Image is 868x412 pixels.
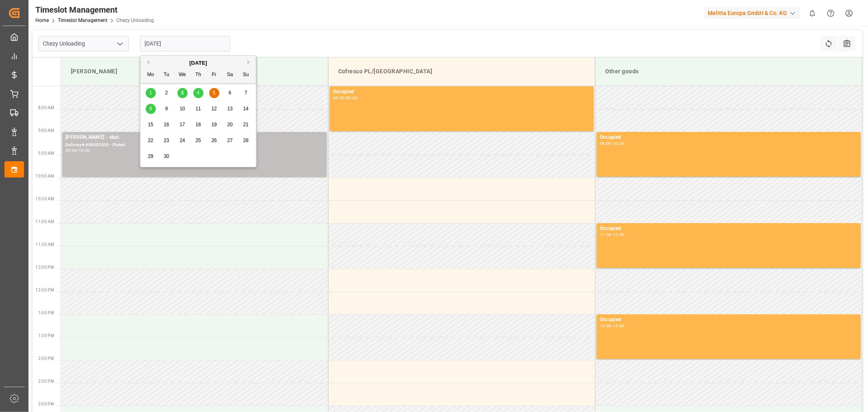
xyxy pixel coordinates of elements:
span: 21 [243,122,248,127]
div: Occupied [600,316,857,324]
div: Choose Thursday, September 4th, 2025 [193,88,203,98]
span: 1 [149,90,152,96]
div: - [612,324,613,328]
div: Choose Friday, September 26th, 2025 [209,136,219,146]
div: 13:00 [600,324,612,328]
span: 13 [227,106,232,112]
div: Sa [225,70,235,80]
span: 28 [243,138,248,143]
div: Choose Saturday, September 20th, 2025 [225,120,235,130]
span: 15 [148,122,153,127]
div: Choose Thursday, September 11th, 2025 [193,104,203,114]
div: Choose Monday, September 1st, 2025 [146,88,156,98]
div: 10:00 [79,149,90,152]
button: show 0 new notifications [803,4,822,22]
div: [PERSON_NAME] [68,64,321,79]
span: 1:30 PM [38,333,54,338]
div: Delivery#:400052535 - Plate#: [66,142,324,149]
div: Fr [209,70,219,80]
div: Choose Wednesday, September 3rd, 2025 [177,88,188,98]
span: 3:00 PM [38,402,54,406]
div: 09:00 [600,142,612,145]
div: Choose Saturday, September 27th, 2025 [225,136,235,146]
div: Choose Sunday, September 14th, 2025 [241,104,251,114]
div: Choose Tuesday, September 23rd, 2025 [162,136,172,146]
input: DD-MM-YYYY [140,36,230,51]
button: Previous Month [144,60,149,65]
div: Choose Tuesday, September 30th, 2025 [162,151,172,162]
div: Su [241,70,251,80]
span: 25 [195,138,201,143]
button: open menu [114,37,126,50]
div: - [77,149,79,152]
div: Choose Saturday, September 13th, 2025 [225,104,235,114]
span: 24 [179,138,185,143]
div: - [612,142,613,145]
span: 9:30 AM [38,151,54,156]
div: Choose Friday, September 19th, 2025 [209,120,219,130]
div: Choose Wednesday, September 17th, 2025 [177,120,188,130]
span: 11:30 AM [35,242,54,247]
span: 3 [181,90,184,96]
span: 29 [148,153,153,159]
div: Choose Tuesday, September 9th, 2025 [162,104,172,114]
div: 12:00 [613,233,625,237]
span: 12:30 PM [35,288,54,292]
div: Other goods [602,64,855,79]
div: Choose Monday, September 29th, 2025 [146,151,156,162]
span: 8:30 AM [38,105,54,110]
div: Occupied [600,134,857,142]
span: 12:00 PM [35,265,54,270]
div: month 2025-09 [143,85,254,164]
span: 20 [227,122,232,127]
span: 19 [211,122,216,127]
span: 2 [165,90,168,96]
div: Timeslot Management [35,4,154,16]
span: 12 [211,106,216,112]
div: Melitta Europa GmbH & Co. KG [704,7,800,19]
span: 1:00 PM [38,311,54,315]
div: 09:00 [346,96,358,100]
div: Choose Wednesday, September 10th, 2025 [177,104,188,114]
div: Choose Saturday, September 6th, 2025 [225,88,235,98]
span: 30 [164,153,169,159]
span: 2:00 PM [38,356,54,361]
div: Choose Wednesday, September 24th, 2025 [177,136,188,146]
span: 6 [229,90,232,96]
div: [DATE] [140,59,256,67]
span: 17 [179,122,185,127]
div: Choose Thursday, September 25th, 2025 [193,136,203,146]
div: 08:00 [333,96,345,100]
span: 22 [148,138,153,143]
button: Melitta Europa GmbH & Co. KG [704,5,803,21]
div: Choose Tuesday, September 16th, 2025 [162,120,172,130]
span: 10:00 AM [35,174,54,178]
a: Timeslot Management [58,18,107,23]
div: - [612,233,613,237]
span: 14 [243,106,248,112]
div: Choose Monday, September 8th, 2025 [146,104,156,114]
span: 10:30 AM [35,197,54,201]
span: 10 [179,106,185,112]
span: 7 [245,90,247,96]
div: Choose Monday, September 22nd, 2025 [146,136,156,146]
span: 27 [227,138,232,143]
span: 18 [195,122,201,127]
div: Cofresco PL/[GEOGRAPHIC_DATA] [335,64,588,79]
div: 14:00 [613,324,625,328]
div: Choose Sunday, September 28th, 2025 [241,136,251,146]
button: Next Month [247,60,252,65]
div: Choose Thursday, September 18th, 2025 [193,120,203,130]
div: - [344,96,345,100]
div: 11:00 [600,233,612,237]
div: Choose Sunday, September 21st, 2025 [241,120,251,130]
span: 11:00 AM [35,219,54,224]
div: [PERSON_NAME] - skat [66,134,324,142]
span: 26 [211,138,216,143]
input: Type to search/select [38,36,129,51]
div: Occupied [333,88,590,96]
div: Th [193,70,203,80]
div: Choose Tuesday, September 2nd, 2025 [162,88,172,98]
span: 16 [164,122,169,127]
div: Tu [162,70,172,80]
